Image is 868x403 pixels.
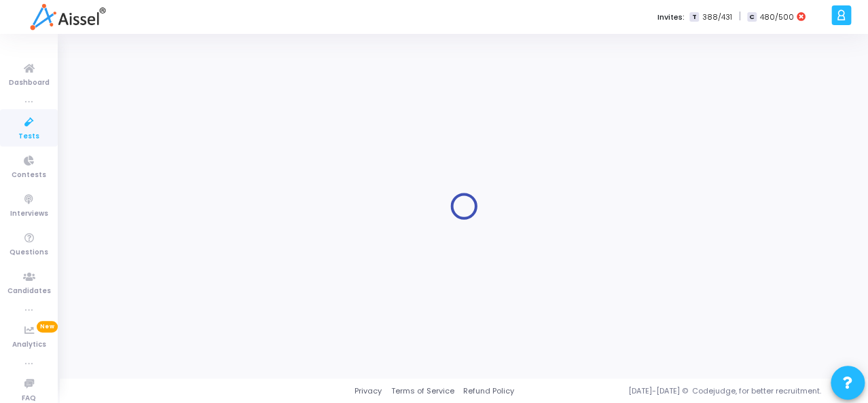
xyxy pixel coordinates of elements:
[37,321,58,332] span: New
[9,77,50,89] span: Dashboard
[747,12,756,22] span: C
[514,385,851,397] div: [DATE]-[DATE] © Codejudge, for better recruitment.
[30,3,105,31] img: logo
[12,339,46,351] span: Analytics
[12,170,46,181] span: Contests
[463,385,514,397] a: Refund Policy
[355,385,382,397] a: Privacy
[759,12,793,23] span: 480/500
[657,12,684,23] label: Invites:
[702,12,731,23] span: 388/431
[7,286,51,297] span: Candidates
[18,131,39,142] span: Tests
[10,247,48,258] span: Questions
[391,385,454,397] a: Terms of Service
[10,208,48,220] span: Interviews
[738,9,740,24] span: |
[689,12,698,22] span: T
